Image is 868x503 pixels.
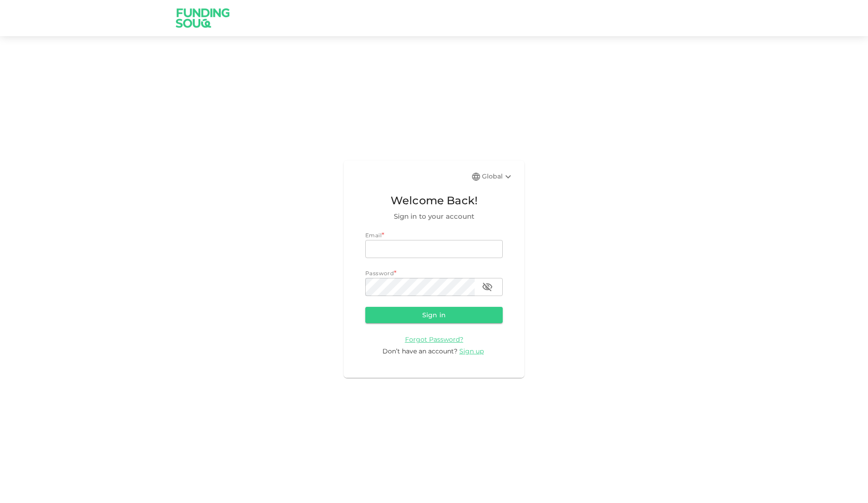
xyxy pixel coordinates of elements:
[365,232,382,239] span: Email
[365,240,503,258] input: email
[459,347,484,355] span: Sign up
[365,211,503,222] span: Sign in to your account
[365,192,503,209] span: Welcome Back!
[365,307,503,323] button: Sign in
[382,347,458,355] span: Don’t have an account?
[405,335,463,343] a: Forgot Password?
[365,278,475,296] input: password
[365,270,394,277] span: Password
[482,171,514,182] div: Global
